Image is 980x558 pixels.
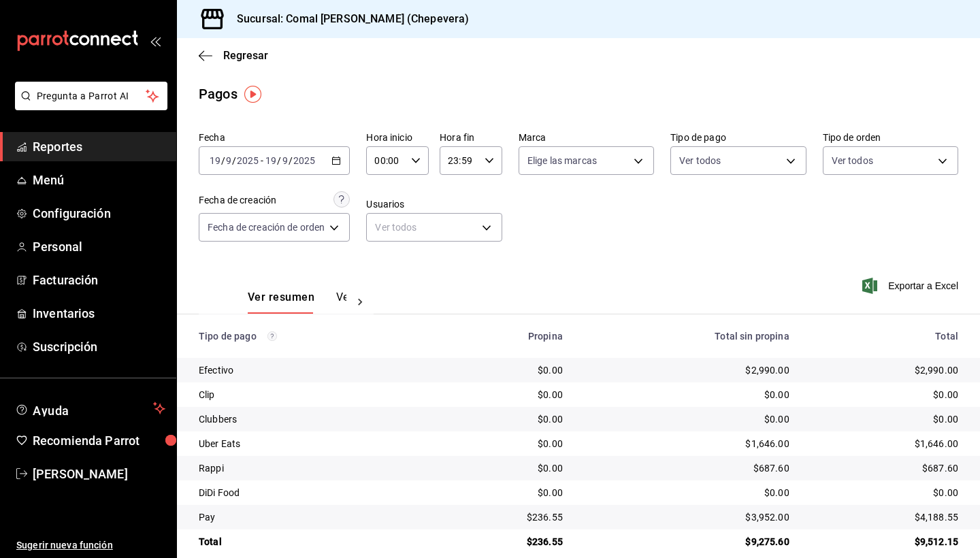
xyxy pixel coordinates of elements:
[448,412,563,426] div: $0.00
[236,155,259,166] input: ----
[267,331,277,341] svg: Los pagos realizados con Pay y otras terminales son montos brutos.
[265,155,277,166] input: --
[199,193,276,208] div: Fecha de creación
[248,291,314,314] button: Ver resumen
[199,388,427,401] div: Clip
[261,155,263,166] span: -
[199,412,427,426] div: Clubbers
[244,86,261,103] img: Tooltip marker
[33,431,165,450] span: Recomienda Parrot
[448,486,563,499] div: $0.00
[10,99,167,113] a: Pregunta a Parrot AI
[199,363,427,377] div: Efectivo
[366,213,502,242] div: Ver todos
[208,220,325,234] span: Fecha de creación de orden
[448,437,563,450] div: $0.00
[209,155,221,166] input: --
[585,510,789,524] div: $3,952.00
[33,465,165,483] span: [PERSON_NAME]
[199,486,427,499] div: DiDi Food
[585,331,789,342] div: Total sin propina
[585,437,789,450] div: $1,646.00
[585,535,789,548] div: $9,275.60
[33,171,165,189] span: Menú
[15,82,167,110] button: Pregunta a Parrot AI
[832,154,873,167] span: Ver todos
[811,535,958,548] div: $9,512.15
[448,535,563,548] div: $236.55
[199,461,427,475] div: Rappi
[811,363,958,377] div: $2,990.00
[811,437,958,450] div: $1,646.00
[199,133,350,142] label: Fecha
[811,331,958,342] div: Total
[823,133,958,142] label: Tipo de orden
[585,388,789,401] div: $0.00
[527,154,597,167] span: Elige las marcas
[448,331,563,342] div: Propina
[811,461,958,475] div: $687.60
[199,437,427,450] div: Uber Eats
[670,133,806,142] label: Tipo de pago
[585,486,789,499] div: $0.00
[277,155,281,166] span: /
[33,204,165,223] span: Configuración
[448,388,563,401] div: $0.00
[33,137,165,156] span: Reportes
[811,388,958,401] div: $0.00
[679,154,721,167] span: Ver todos
[33,400,148,416] span: Ayuda
[865,278,958,294] button: Exportar a Excel
[282,155,289,166] input: --
[16,538,165,553] span: Sugerir nueva función
[448,363,563,377] div: $0.00
[585,412,789,426] div: $0.00
[33,338,165,356] span: Suscripción
[150,35,161,46] button: open_drawer_menu
[811,486,958,499] div: $0.00
[199,331,427,342] div: Tipo de pago
[199,535,427,548] div: Total
[336,291,387,314] button: Ver pagos
[33,304,165,323] span: Inventarios
[37,89,146,103] span: Pregunta a Parrot AI
[232,155,236,166] span: /
[223,49,268,62] span: Regresar
[199,510,427,524] div: Pay
[811,412,958,426] div: $0.00
[226,11,469,27] h3: Sucursal: Comal [PERSON_NAME] (Chepevera)
[33,271,165,289] span: Facturación
[225,155,232,166] input: --
[221,155,225,166] span: /
[448,510,563,524] div: $236.55
[33,237,165,256] span: Personal
[519,133,654,142] label: Marca
[585,363,789,377] div: $2,990.00
[199,49,268,62] button: Regresar
[366,199,502,209] label: Usuarios
[811,510,958,524] div: $4,188.55
[585,461,789,475] div: $687.60
[289,155,293,166] span: /
[293,155,316,166] input: ----
[199,84,238,104] div: Pagos
[440,133,502,142] label: Hora fin
[448,461,563,475] div: $0.00
[248,291,346,314] div: navigation tabs
[366,133,429,142] label: Hora inicio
